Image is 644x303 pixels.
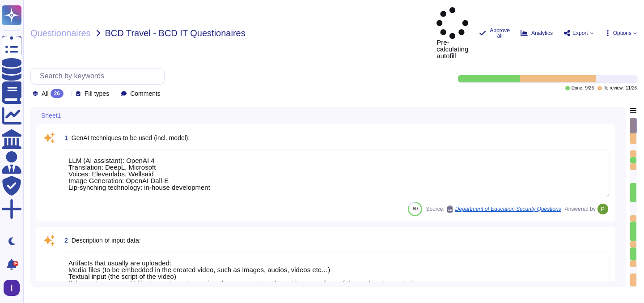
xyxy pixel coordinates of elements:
[85,90,109,97] span: Fill types
[105,29,246,38] span: BCD Travel - BCD IT Questionaires
[604,86,624,90] span: To review:
[30,29,91,38] span: Questionnaires
[426,205,561,213] span: Source:
[41,112,61,119] span: Sheet1
[72,134,190,141] span: GenAI techniques to be used (incl. model):
[597,204,608,214] img: user
[61,149,610,197] textarea: LLM (AI assistant): OpenAI 4 Translation: DeepL, Microsoft Voices: Elevenlabs, Wellsaid Image Gen...
[531,30,553,36] span: Analytics
[455,206,561,212] span: Department of Education Security Questions
[436,7,468,59] span: Pre-calculating autofill
[13,261,18,266] div: 9+
[413,206,418,211] span: 80
[61,135,68,141] span: 1
[479,28,510,38] button: Approve all
[626,86,637,90] span: 11 / 26
[4,280,20,296] img: user
[51,89,64,98] div: 26
[35,68,164,84] input: Search by keywords
[72,237,141,244] span: Description of input data:
[42,90,49,97] span: All
[2,278,26,298] button: user
[490,28,510,38] span: Approve all
[572,30,588,36] span: Export
[613,30,631,36] span: Options
[130,90,161,97] span: Comments
[61,237,68,243] span: 2
[572,86,584,90] span: Done:
[585,86,593,90] span: 9 / 26
[565,206,596,212] span: Answered by
[521,30,553,37] button: Analytics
